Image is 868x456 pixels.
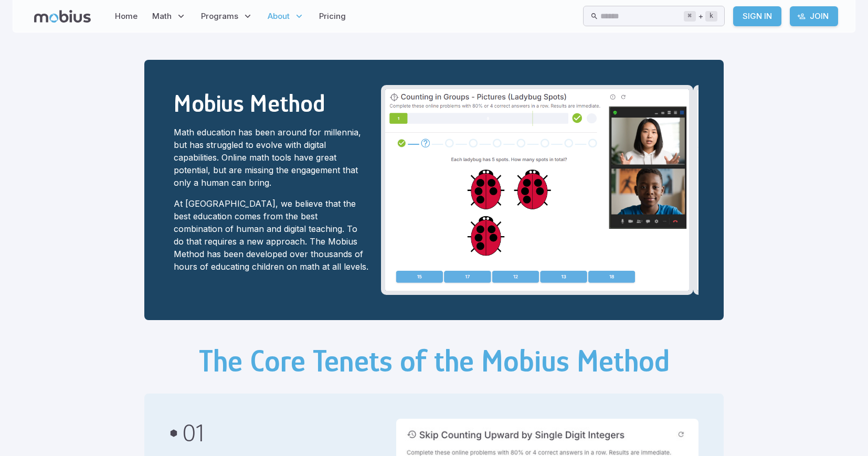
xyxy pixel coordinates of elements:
div: + [684,10,717,23]
kbd: k [705,11,717,22]
h2: The Core Tenets of the Mobius Method [199,345,670,377]
h2: Mobius Method [174,89,368,118]
h2: 01 [182,419,204,447]
a: Pricing [316,4,349,28]
a: Home [112,4,141,28]
img: Grade 2 Class [385,89,689,291]
span: Math [152,10,172,22]
p: At [GEOGRAPHIC_DATA], we believe that the best education comes from the best combination of human... [174,197,368,273]
a: Join [790,6,838,26]
span: About [268,10,290,22]
p: Math education has been around for millennia, but has struggled to evolve with digital capabiliti... [174,126,368,189]
span: Programs [201,10,238,22]
a: Sign In [733,6,781,26]
kbd: ⌘ [684,11,696,22]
